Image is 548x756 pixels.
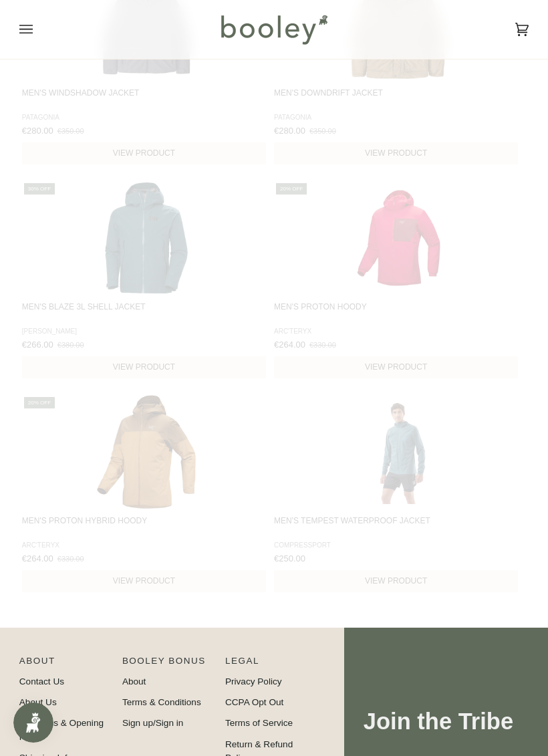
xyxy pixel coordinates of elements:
[122,718,183,728] a: Sign up/Sign in
[225,718,293,728] a: Terms of Service
[19,676,64,686] a: Contact Us
[13,703,53,743] iframe: Button to open loyalty program pop-up
[19,697,57,707] a: About Us
[19,718,104,741] a: Locations & Opening Hours
[215,10,332,49] img: Booley
[225,676,282,686] a: Privacy Policy
[122,697,201,707] a: Terms & Conditions
[225,697,283,707] a: CCPA Opt Out
[364,707,529,736] h3: Join the Tribe
[122,654,215,674] p: Booley Bonus
[122,676,146,686] a: About
[19,654,112,674] p: Pipeline_Footer Main
[225,654,317,674] p: Pipeline_Footer Sub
